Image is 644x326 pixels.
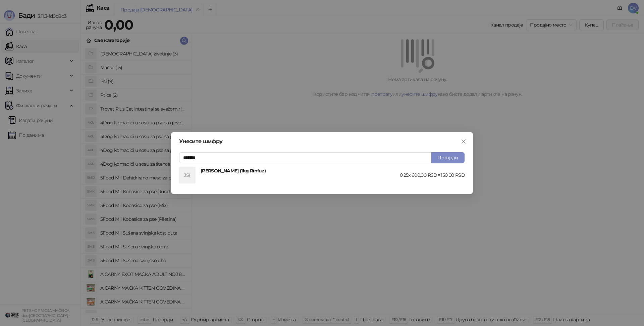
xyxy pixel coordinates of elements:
[179,167,195,183] div: JS(
[458,139,469,144] span: Close
[458,136,469,147] button: Close
[461,139,466,144] span: close
[179,139,465,144] div: Унесите шифру
[201,167,400,174] h4: [PERSON_NAME] (1kg Rinfuz)
[431,152,465,163] button: Потврди
[400,171,465,179] div: 0,25 x 600,00 RSD = 150,00 RSD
